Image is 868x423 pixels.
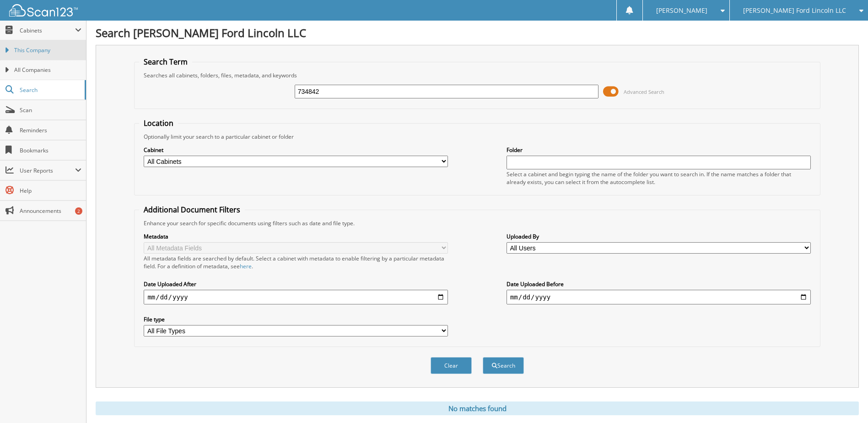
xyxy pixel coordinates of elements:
div: Select a cabinet and begin typing the name of the folder you want to search in. If the name match... [507,170,811,186]
span: [PERSON_NAME] [656,8,707,13]
input: end [507,290,811,304]
div: Optionally limit your search to a particular cabinet or folder [139,133,815,141]
span: All Companies [14,66,81,74]
span: User Reports [20,167,75,174]
legend: Search Term [139,57,192,67]
span: Help [20,187,81,195]
span: [PERSON_NAME] Ford Lincoln LLC [743,8,846,13]
div: 2 [75,207,82,215]
a: here [240,262,252,270]
label: Metadata [144,233,448,240]
span: Announcements [20,207,81,215]
input: start [144,290,448,304]
span: Reminders [20,126,81,134]
label: Date Uploaded Before [507,280,811,288]
span: Bookmarks [20,146,81,154]
label: File type [144,315,448,323]
div: No matches found [96,401,859,415]
img: scan123-logo-white.svg [9,4,78,16]
span: Cabinets [20,27,75,34]
span: Search [20,86,80,94]
div: Enhance your search for specific documents using filters such as date and file type. [139,219,815,227]
label: Cabinet [144,146,448,154]
span: This Company [14,46,81,54]
span: Advanced Search [624,88,664,95]
label: Date Uploaded After [144,280,448,288]
legend: Additional Document Filters [139,205,245,215]
label: Uploaded By [507,233,811,240]
h1: Search [PERSON_NAME] Ford Lincoln LLC [96,25,859,40]
iframe: Chat Widget [822,379,868,423]
label: Folder [507,146,811,154]
div: Searches all cabinets, folders, files, metadata, and keywords [139,71,815,79]
button: Search [483,357,524,374]
legend: Location [139,118,178,128]
div: All metadata fields are searched by default. Select a cabinet with metadata to enable filtering b... [144,255,448,270]
span: Scan [20,106,81,114]
button: Clear [431,357,472,374]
